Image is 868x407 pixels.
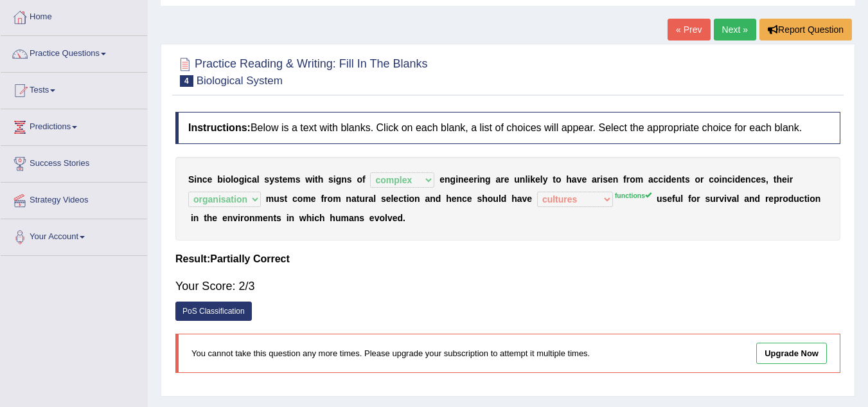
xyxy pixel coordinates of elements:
[740,174,745,185] b: e
[287,174,295,185] b: m
[556,174,562,185] b: o
[239,174,245,185] b: g
[207,213,213,223] b: h
[175,55,428,87] h2: Practice Reading & Writing: Fill In The Blanks
[368,194,373,204] b: a
[318,174,324,185] b: h
[488,194,493,204] b: o
[274,194,279,204] b: u
[722,174,728,185] b: n
[314,213,319,223] b: c
[292,194,297,204] b: c
[592,174,597,185] b: a
[749,194,755,204] b: n
[208,174,213,185] b: e
[328,194,333,204] b: o
[804,194,808,204] b: t
[477,194,482,204] b: s
[815,194,821,204] b: n
[197,75,283,87] small: Biological System
[482,194,488,204] b: h
[615,192,651,199] sup: functions
[249,213,255,223] b: n
[197,174,202,185] b: n
[782,174,787,185] b: e
[790,174,793,185] b: r
[635,174,643,185] b: m
[553,174,556,185] b: t
[608,174,613,185] b: e
[495,174,500,185] b: a
[359,194,365,204] b: u
[720,174,722,185] b: i
[600,174,603,185] b: i
[330,213,335,223] b: h
[252,174,257,185] b: a
[514,174,520,185] b: u
[766,174,768,185] b: ,
[385,213,387,223] b: l
[511,194,517,204] b: h
[268,213,274,223] b: n
[807,194,810,204] b: i
[672,194,675,204] b: f
[403,194,407,204] b: t
[458,174,464,185] b: n
[504,174,509,185] b: e
[648,174,653,185] b: a
[577,174,582,185] b: v
[688,194,691,204] b: f
[194,174,197,185] b: i
[480,174,486,185] b: n
[630,174,635,185] b: o
[452,194,457,204] b: e
[311,194,316,204] b: e
[735,174,741,185] b: d
[305,174,312,185] b: w
[204,213,207,223] b: t
[255,213,263,223] b: m
[303,194,310,204] b: m
[527,194,532,204] b: e
[175,112,840,144] h4: Below is a text with blanks. Click on each blank, a list of choices will appear. Select the appro...
[682,174,685,185] b: t
[450,174,456,185] b: g
[1,36,147,68] a: Practice Questions
[603,174,608,185] b: s
[180,75,193,87] span: 4
[462,194,467,204] b: c
[799,194,804,204] b: c
[714,19,756,41] a: Next »
[299,213,306,223] b: w
[540,174,543,185] b: l
[756,174,761,185] b: e
[175,302,252,321] a: PoS Classification
[685,174,690,185] b: s
[354,213,360,223] b: n
[705,194,710,204] b: s
[787,174,790,185] b: i
[191,347,668,359] p: You cannot take this question any more times. Please upgrade your subscription to attempt it mult...
[727,194,732,204] b: v
[668,19,710,41] a: « Prev
[336,174,342,185] b: g
[347,174,352,185] b: s
[276,213,281,223] b: s
[407,194,409,204] b: i
[761,174,766,185] b: s
[671,174,677,185] b: e
[175,271,840,302] div: Your Score: 2/3
[333,174,336,185] b: i
[398,194,403,204] b: c
[391,194,393,204] b: l
[247,174,252,185] b: c
[456,174,458,185] b: i
[264,174,269,185] b: s
[623,174,626,185] b: f
[375,213,380,223] b: v
[365,194,368,204] b: r
[710,194,716,204] b: u
[266,194,274,204] b: m
[779,194,783,204] b: r
[217,174,223,185] b: b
